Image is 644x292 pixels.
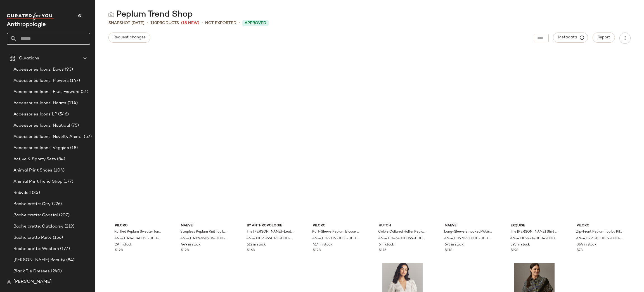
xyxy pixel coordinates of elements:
[108,33,150,43] button: Request changes
[13,156,56,163] span: Active & Sporty Sets
[13,257,65,263] span: [PERSON_NAME] Beauty
[239,20,240,26] span: •
[57,111,69,118] span: (546)
[13,279,52,285] span: [PERSON_NAME]
[50,268,62,275] span: (240)
[108,20,145,26] span: Snapshot [DATE]
[313,248,321,253] span: $128
[247,248,255,253] span: $168
[378,230,426,235] span: Colbie Collared Halter Peplum Tank Top by Hutch in White, Women's, Size: XS, Cotton at Anthropologie
[7,280,11,284] img: svg%3e
[205,20,236,26] span: Not Exported
[115,248,123,253] span: $128
[13,111,57,118] span: Accessories Icons LP
[7,13,54,20] img: cfy_white_logo.C9jOOHJF.svg
[510,236,558,241] span: AN-4130942140004-000-020
[13,179,62,185] span: Animal Print Trend Shop
[13,100,67,106] span: Accessories Icons: Hearts
[65,257,75,263] span: (84)
[511,248,518,253] span: $198
[56,156,65,163] span: (84)
[13,89,80,95] span: Accessories Icons: Fruit Forward
[147,20,148,26] span: •
[379,223,426,228] span: Hutch
[597,35,610,40] span: Report
[67,100,78,106] span: (114)
[245,20,266,26] span: Approved
[63,223,74,230] span: (219)
[13,122,70,129] span: Accessories Icons: Nautical
[379,242,394,247] span: 6 in stock
[246,236,294,241] span: AN-4130957990163-000-001
[181,248,189,253] span: $128
[445,248,452,253] span: $118
[114,230,162,235] span: Ruffled Peplum Sweater Tank Top by Pilcro in Ivory, Women's, Size: Large, Cotton/Nylon at Anthrop...
[114,236,162,241] span: AN-4114345140021-000-011
[31,190,40,196] span: (35)
[247,242,266,247] span: 612 in stock
[13,212,58,219] span: Bachelorette: Coastal
[69,145,78,151] span: (18)
[13,167,53,174] span: Animal Print Shoes
[511,223,558,228] span: Exquise
[577,248,583,253] span: $78
[558,35,583,40] span: Metadata
[52,235,63,241] span: (156)
[13,235,52,241] span: Bachelorette Party
[577,223,624,228] span: Pilcro
[83,134,92,140] span: (57)
[19,55,39,62] span: Curations
[13,66,64,73] span: Accessories Icons: Bows
[113,35,146,40] span: Request changes
[69,78,80,84] span: (147)
[247,223,294,228] span: By Anthropologie
[511,242,530,247] span: 393 in stock
[312,236,360,241] span: AN-4110660650033-000-092
[577,242,596,247] span: 864 in stock
[180,230,228,235] span: Strapless Peplum Knit Top by Maeve in Pink, Women's, Size: Small, Nylon/Viscose at Anthropologie
[312,230,360,235] span: Puff-Sleeve Peplum Blouse by Pilcro in Blue, Women's, Size: XS, Cotton at Anthropologie
[576,236,624,241] span: AN-4112937830059-000-011
[445,242,464,247] span: 673 in stock
[13,246,59,252] span: Bachelorette: Western
[445,223,492,228] span: Maeve
[80,89,89,95] span: (51)
[181,242,201,247] span: 449 in stock
[202,20,203,26] span: •
[51,201,62,207] span: (226)
[180,236,228,241] span: AN-4114326950206-000-066
[444,230,492,235] span: Long-Sleeve Smocked-Waist Blouse by Maeve in Blue, Women's, Size: Medium, Cotton at Anthropologie
[115,242,132,247] span: 29 in stock
[64,66,73,73] span: (93)
[59,246,70,252] span: (177)
[13,134,83,140] span: Accessories Icons: Novelty Animal
[108,9,193,20] div: Peplum Trend Shop
[379,248,386,253] span: $175
[108,12,114,17] img: svg%3e
[313,242,332,247] span: 414 in stock
[13,201,51,207] span: Bachelorette: City
[181,223,228,228] span: Maeve
[378,236,426,241] span: AN-4110464030099-000-010
[313,223,360,228] span: Pilcro
[444,236,492,241] span: AN-4110970650010-000-049
[593,33,615,43] button: Report
[58,212,70,219] span: (207)
[13,190,31,196] span: Babydoll
[7,22,46,28] span: Current Company Name
[181,20,199,26] span: (18 New)
[62,179,73,185] span: (177)
[576,230,624,235] span: Zip-Front Peplum Top by Pilcro in Ivory, Women's, Size: Small, Cotton at Anthropologie
[150,20,179,26] div: Products
[53,167,65,174] span: (104)
[115,223,162,228] span: Pilcro
[13,268,50,275] span: Black Tie Dresses
[150,21,157,25] span: 110
[70,122,79,129] span: (75)
[246,230,294,235] span: The [PERSON_NAME]-Leather Front-Zip Mini Shirt Dress by Anthropologie in Black, Women's, Size: 2X...
[553,33,588,43] button: Metadata
[13,145,69,151] span: Accessories Icons: Veggies
[13,78,69,84] span: Accessories Icons: Flowers
[13,223,63,230] span: Bachelorette: Outdoorsy
[510,230,558,235] span: The [PERSON_NAME] Shirt Dress by Exquise in Brown, Women's, Size: XS, Polyester/Cotton/Elastane a...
